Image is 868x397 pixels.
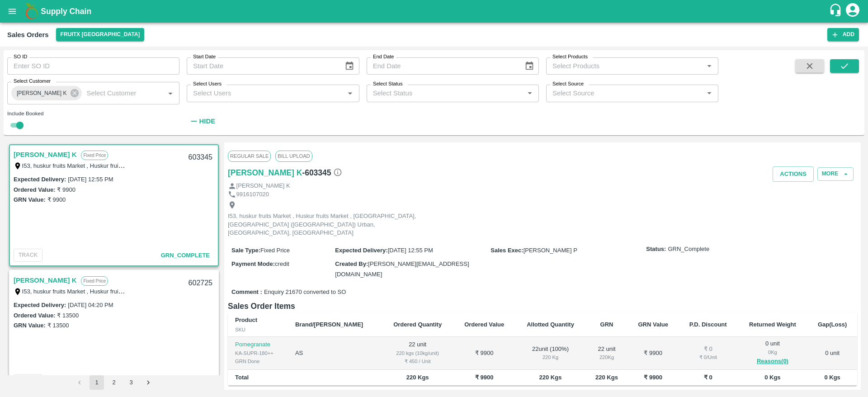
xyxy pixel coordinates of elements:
[539,374,562,381] b: 220 Kgs
[231,260,275,267] label: Payment Mode :
[288,337,382,370] td: AS
[764,374,780,381] b: 0 Kgs
[491,247,523,254] label: Sales Exec :
[829,3,844,19] div: customer-support
[165,87,176,99] button: Open
[703,87,715,99] button: Open
[524,247,577,254] span: [PERSON_NAME] P
[275,260,289,267] span: credit
[7,29,49,41] div: Sales Orders
[549,87,701,99] input: Select Source
[393,321,442,328] b: Ordered Quantity
[71,375,157,390] nav: pagination navigation
[228,151,271,161] span: Regular Sale
[228,212,431,237] p: I53, huskur fruits Market , Huskur fruits Market , [GEOGRAPHIC_DATA], [GEOGRAPHIC_DATA] ([GEOGRAP...
[193,80,222,88] label: Select Users
[183,147,218,168] div: 603345
[41,5,829,18] a: Supply Chain
[14,53,27,61] label: SO ID
[235,374,249,381] b: Total
[406,374,429,381] b: 220 Kgs
[749,321,796,328] b: Returned Weight
[686,345,731,354] div: ₹ 0
[335,247,387,254] label: Expected Delivery :
[161,252,210,259] span: GRN_Complete
[817,167,854,180] button: More
[388,247,433,254] span: [DATE] 12:55 PM
[187,113,217,129] button: Hide
[14,196,46,203] label: GRN Value:
[389,357,446,365] div: ₹ 450 / Unit
[552,53,588,61] label: Select Products
[23,2,41,20] img: logo
[475,374,494,381] b: ₹ 9900
[41,7,91,16] b: Supply Chain
[236,190,269,199] p: 9916107020
[141,375,156,390] button: Go to next page
[628,337,679,370] td: ₹ 9900
[593,353,620,361] div: 220 Kg
[689,321,727,328] b: P.D. Discount
[81,276,108,286] p: Fixed Price
[745,356,801,367] button: Reasons(0)
[228,300,857,312] h6: Sales Order Items
[302,166,342,179] h6: - 603345
[344,87,356,99] button: Open
[668,245,709,254] span: GRN_Complete
[686,353,731,361] div: ₹ 0 / Unit
[527,321,574,328] b: Allotted Quantity
[827,28,859,41] button: Add
[341,57,358,75] button: Choose date
[235,349,281,357] div: KA-SUPR-180++
[260,247,290,254] span: Fixed Price
[704,374,712,381] b: ₹ 0
[644,374,662,381] b: ₹ 9900
[382,337,453,370] td: 22 unit
[824,374,840,381] b: 0 Kgs
[14,322,46,329] label: GRN Value:
[11,89,72,98] span: [PERSON_NAME] K
[264,288,346,297] span: Enquiry 21670 converted to SO
[47,196,66,203] label: ₹ 9900
[68,176,113,183] label: [DATE] 12:55 PM
[389,349,446,357] div: 220 kgs (10kg/unit)
[745,348,801,356] div: 0 Kg
[818,321,847,328] b: Gap(Loss)
[703,60,715,72] button: Open
[453,337,515,370] td: ₹ 9900
[335,260,368,267] label: Created By :
[235,317,257,323] b: Product
[373,53,394,61] label: End Date
[464,321,504,328] b: Ordered Value
[807,337,857,370] td: 0 unit
[14,274,76,286] a: [PERSON_NAME] K
[275,151,312,161] span: Bill Upload
[745,340,801,367] div: 0 unit
[7,109,179,118] div: Include Booked
[14,78,51,85] label: Select Customer
[68,302,113,308] label: [DATE] 04:20 PM
[189,87,341,99] input: Select Users
[187,57,337,75] input: Start Date
[14,312,55,319] label: Ordered Value:
[231,247,260,254] label: Sale Type :
[235,326,281,334] div: SKU
[228,166,302,179] a: [PERSON_NAME] K
[7,57,179,75] input: Enter SO ID
[235,357,281,365] div: GRN Done
[57,312,79,319] label: ₹ 13500
[107,375,121,390] button: Go to page 2
[47,322,69,329] label: ₹ 13500
[844,2,861,21] div: account of current user
[124,375,138,390] button: Go to page 3
[600,321,613,328] b: GRN
[2,1,23,22] button: open drawer
[235,340,281,349] p: Pomegranate
[638,321,668,328] b: GRN Value
[11,86,82,100] div: [PERSON_NAME] K
[295,321,363,328] b: Brand/[PERSON_NAME]
[552,80,584,88] label: Select Source
[524,87,536,99] button: Open
[193,53,216,61] label: Start Date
